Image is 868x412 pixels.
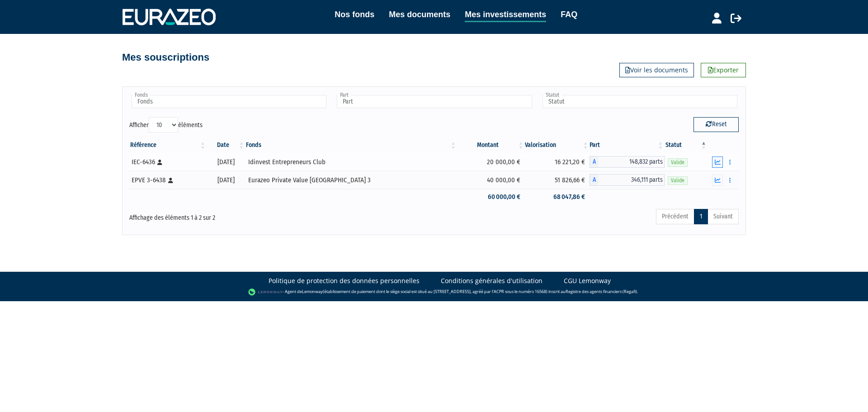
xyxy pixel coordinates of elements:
[590,156,665,168] div: A - Idinvest Entrepreneurs Club
[129,208,375,223] div: Affichage des éléments 1 à 2 sur 2
[210,175,242,185] div: [DATE]
[701,63,746,77] a: Exporter
[168,178,173,183] i: [Français] Personne physique
[441,276,542,285] a: Conditions générales d'utilisation
[132,175,203,185] div: EPVE 3-6438
[525,189,590,205] td: 68 047,86 €
[129,117,203,133] label: Afficher éléments
[665,137,708,153] th: Statut : activer pour trier la colonne par ordre d&eacute;croissant
[269,276,420,285] a: Politique de protection des données personnelles
[457,153,525,171] td: 20 000,00 €
[694,209,708,224] a: 1
[564,276,611,285] a: CGU Lemonway
[590,156,599,168] span: A
[245,137,457,153] th: Fonds: activer pour trier la colonne par ordre croissant
[335,8,374,21] a: Nos fonds
[129,137,207,153] th: Référence : activer pour trier la colonne par ordre croissant
[599,174,665,186] span: 346,111 parts
[122,52,209,63] h4: Mes souscriptions
[525,137,590,153] th: Valorisation: activer pour trier la colonne par ordre croissant
[149,117,178,133] select: Afficheréléments
[389,8,450,21] a: Mes documents
[248,288,283,297] img: logo-lemonway.png
[525,171,590,189] td: 51 826,66 €
[207,137,245,153] th: Date: activer pour trier la colonne par ordre croissant
[566,289,637,294] a: Registre des agents financiers (Regafi)
[248,157,454,167] div: Idinvest Entrepreneurs Club
[302,289,323,294] a: Lemonway
[590,174,665,186] div: A - Eurazeo Private Value Europe 3
[708,209,739,224] a: Suivant
[590,174,599,186] span: A
[590,137,665,153] th: Part: activer pour trier la colonne par ordre croissant
[599,156,665,168] span: 148,832 parts
[668,176,688,185] span: Valide
[693,117,739,132] button: Reset
[619,63,694,77] a: Voir les documents
[123,9,216,25] img: 1732889491-logotype_eurazeo_blanc_rvb.png
[157,160,162,165] i: [Français] Personne physique
[656,209,694,224] a: Précédent
[668,158,688,167] span: Valide
[457,189,525,205] td: 60 000,00 €
[210,157,242,167] div: [DATE]
[457,137,525,153] th: Montant: activer pour trier la colonne par ordre croissant
[457,171,525,189] td: 40 000,00 €
[561,8,577,21] a: FAQ
[525,153,590,171] td: 16 221,20 €
[9,288,859,297] div: - Agent de (établissement de paiement dont le siège social est situé au [STREET_ADDRESS], agréé p...
[248,175,454,185] div: Eurazeo Private Value [GEOGRAPHIC_DATA] 3
[132,157,203,167] div: IEC-6436
[465,8,546,22] a: Mes investissements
